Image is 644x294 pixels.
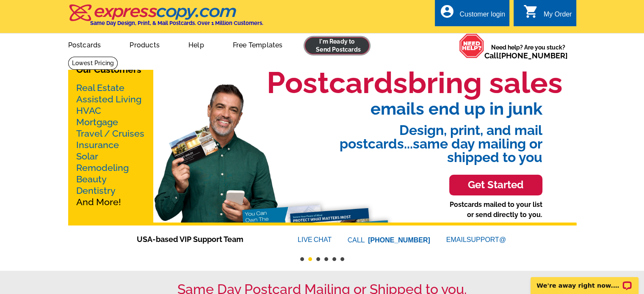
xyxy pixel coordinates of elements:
[459,11,505,22] div: Customer login
[544,11,572,22] div: My Order
[90,20,263,26] h4: Same Day Design, Print, & Mail Postcards. Over 1 Million Customers.
[459,33,484,58] img: help
[484,51,568,60] span: Call
[246,117,542,164] span: Design, print, and mail postcards...same day mailing or shipped to you
[76,185,116,196] a: Dentistry
[324,257,328,261] button: 4 of 6
[450,200,542,220] p: Postcards mailed to your list or send directly to you.
[523,9,572,20] a: shopping_cart My Order
[76,162,129,173] a: Remodeling
[219,34,296,54] a: Free Templates
[175,34,218,54] a: Help
[449,164,542,200] a: Get Started
[76,82,124,93] a: Real Estate
[460,179,532,191] h3: Get Started
[298,235,314,245] font: LIVE
[76,151,98,162] a: Solar
[348,235,366,245] font: CALL
[332,257,336,261] button: 5 of 6
[439,4,454,19] i: account_circle
[76,140,119,150] a: Insurance
[523,4,539,19] i: shopping_cart
[298,236,332,243] a: LIVECHAT
[116,34,173,54] a: Products
[484,43,572,60] span: Need help? Are you stuck?
[267,65,563,100] h1: Postcards bring sales
[137,234,272,245] span: USA-based VIP Support Team
[340,257,344,261] button: 6 of 6
[308,257,312,261] button: 2 of 6
[76,94,141,104] a: Assisted Living
[525,267,644,294] iframe: LiveChat chat widget
[467,235,507,245] font: SUPPORT@
[76,82,145,208] p: And More!
[316,257,320,261] button: 3 of 6
[300,257,304,261] button: 1 of 6
[76,117,118,127] a: Mortgage
[76,105,101,116] a: HVAC
[246,100,542,117] span: emails end up in junk
[55,34,115,54] a: Postcards
[368,236,430,244] a: [PHONE_NUMBER]
[76,174,107,184] a: Beauty
[499,51,568,60] a: [PHONE_NUMBER]
[439,9,505,20] a: account_circle Customer login
[446,236,507,243] a: EMAILSUPPORT@
[68,10,263,26] a: Same Day Design, Print, & Mail Postcards. Over 1 Million Customers.
[76,128,144,139] a: Travel / Cruises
